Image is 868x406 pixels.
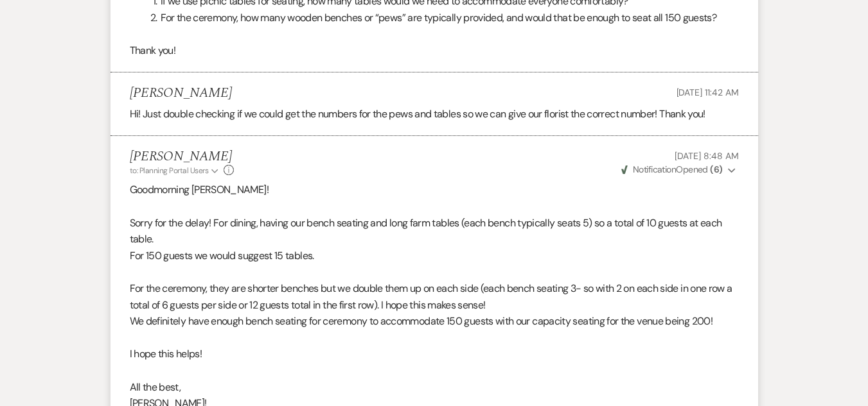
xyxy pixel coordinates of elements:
[130,379,739,396] p: All the best,
[130,280,739,313] p: For the ceremony, they are shorter benches but we double them up on each side (each bench seating...
[633,164,676,175] span: Notification
[130,85,232,101] h5: [PERSON_NAME]
[130,165,221,176] button: to: Planning Portal Users
[619,163,739,176] button: NotificationOpened (6)
[675,150,738,162] span: [DATE] 8:48 AM
[130,182,739,198] p: Goodmorning [PERSON_NAME]!
[161,11,717,24] span: For the ceremony, how many wooden benches or “pews” are typically provided, and would that be eno...
[130,248,739,264] p: For 150 guests we would suggest 15 tables.
[130,313,739,330] p: We definitely have enough bench seating for ceremony to accommodate 150 guests with our capacity ...
[130,346,739,362] p: I hope this helps!
[130,42,739,59] p: Thank you!
[130,165,209,176] span: to: Planning Portal Users
[677,87,739,98] span: [DATE] 11:42 AM
[130,106,739,123] p: Hi! Just double checking if we could get the numbers for the pews and tables so we can give our f...
[710,164,722,175] strong: ( 6 )
[130,149,235,165] h5: [PERSON_NAME]
[621,164,723,175] span: Opened
[130,215,739,248] p: Sorry for the delay! For dining, having our bench seating and long farm tables (each bench typica...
